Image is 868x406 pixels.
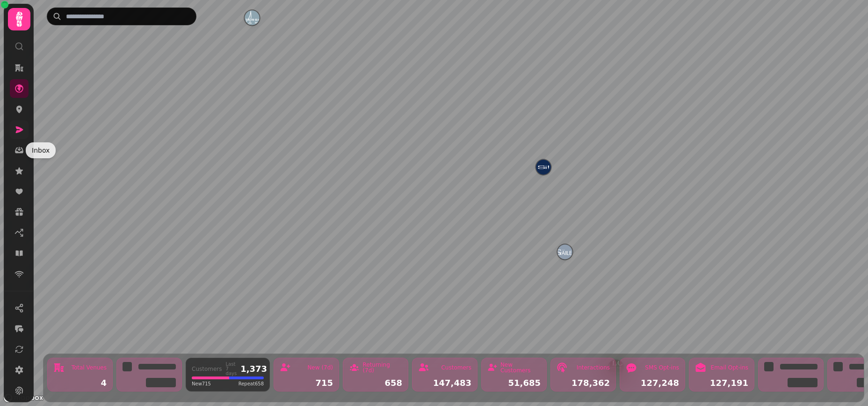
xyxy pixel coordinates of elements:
[441,365,471,370] div: Customers
[711,365,748,370] div: Email Opt-ins
[626,379,679,387] div: 127,248
[418,379,471,387] div: 147,483
[3,392,44,403] a: Mapbox logo
[536,160,551,177] div: Map marker
[362,362,402,373] div: Returning (7d)
[280,379,333,387] div: 715
[536,160,551,175] button: Si!
[240,365,267,373] div: 1,373
[487,379,541,387] div: 51,685
[192,380,211,387] span: New 715
[557,379,610,387] div: 178,362
[307,365,333,370] div: New (7d)
[557,244,572,262] div: Map marker
[226,362,237,376] div: Last 7 days
[239,380,264,387] span: Repeat 658
[349,379,402,387] div: 658
[192,366,222,372] div: Customers
[53,379,107,387] div: 4
[645,365,679,370] div: SMS Opt-ins
[695,379,748,387] div: 127,191
[500,362,541,373] div: New Customers
[577,365,610,370] div: Interactions
[557,244,572,259] button: The Gailes
[26,142,56,158] div: Inbox
[72,365,107,370] div: Total Venues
